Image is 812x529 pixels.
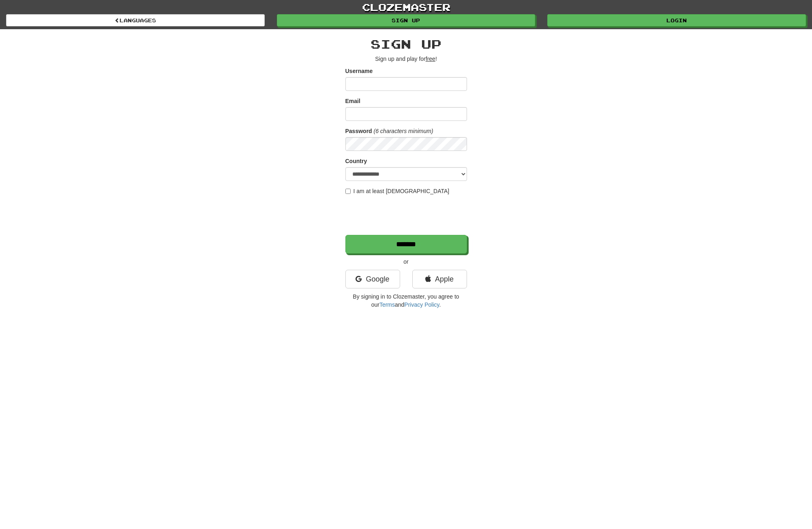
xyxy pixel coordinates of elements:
[345,55,467,63] p: Sign up and play for !
[277,14,536,26] a: Sign up
[426,56,435,62] u: free
[404,301,439,308] a: Privacy Policy
[345,189,351,194] input: I am at least [DEMOGRAPHIC_DATA]
[6,14,265,26] a: Languages
[345,292,467,309] p: By signing in to Clozemaster, you agree to our and .
[345,270,400,288] a: Google
[412,270,467,288] a: Apple
[345,157,367,165] label: Country
[374,128,433,134] em: (6 characters minimum)
[345,187,450,195] label: I am at least [DEMOGRAPHIC_DATA]
[547,14,806,26] a: Login
[345,37,467,51] h2: Sign up
[379,301,395,308] a: Terms
[345,199,469,231] iframe: reCAPTCHA
[345,67,373,75] label: Username
[345,258,467,266] p: or
[345,127,372,135] label: Password
[345,97,360,105] label: Email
